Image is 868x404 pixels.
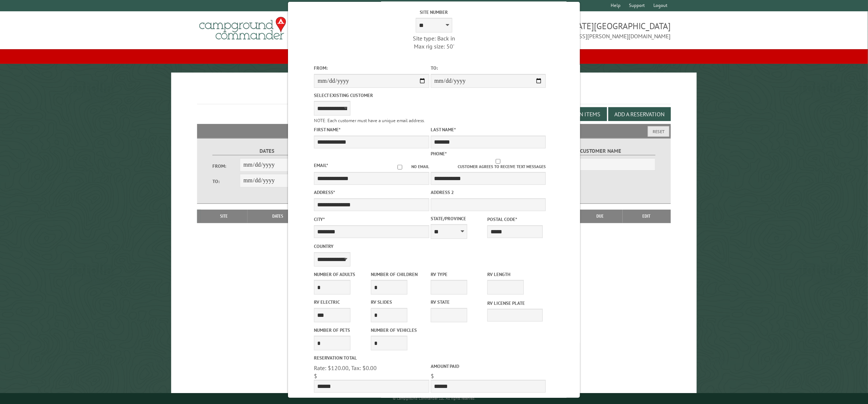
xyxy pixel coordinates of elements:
label: RV Slides [371,299,426,306]
h1: Reservations [197,84,671,104]
label: Country [314,243,429,250]
label: Reservation Total [314,354,429,361]
label: Number of Adults [314,271,369,278]
label: Number of Pets [314,327,369,334]
label: City [314,216,429,223]
label: Number of Children [371,271,426,278]
label: Customer Name [546,147,656,155]
span: $ [431,372,434,380]
label: RV State [431,299,486,306]
a: ? [399,397,401,403]
input: Customer agrees to receive text messages [450,159,546,164]
div: Max rig size: 50' [376,42,492,50]
label: Select existing customer [314,92,429,99]
span: $ [314,372,317,380]
label: RV License Plate [487,300,542,307]
button: Add a Reservation [608,107,671,121]
label: Dates [212,147,322,155]
small: © Campground Commander LLC. All rights reserved. [393,396,475,401]
label: Email [314,162,328,168]
label: From: [314,65,429,71]
label: State/Province [431,215,486,222]
th: Dates [247,210,308,223]
label: No email [388,164,429,170]
div: Site type: Back in [376,34,492,42]
label: First Name [314,126,429,133]
label: Site Number [376,9,492,16]
label: RV Length [487,271,542,278]
label: From: [212,163,240,170]
label: Address [314,189,429,196]
th: Edit [623,210,671,223]
img: Campground Commander [197,14,288,43]
h2: Filters [197,124,671,138]
label: Address 2 [431,189,546,196]
label: Amount paid [431,363,546,370]
button: Reset [648,126,669,137]
label: Last Name [431,126,546,133]
label: Customer agrees to receive text messages [431,159,546,170]
label: Number of Vehicles [371,327,426,334]
label: Postal Code [487,216,542,223]
th: Due [578,210,623,223]
label: RV Type [431,271,486,278]
label: To: [431,65,546,71]
label: To: [212,178,240,185]
label: Phone [431,151,447,157]
span: Rate: $120.00, Tax: $0.00 [314,364,377,372]
small: NOTE: Each customer must have a unique email address. [314,117,425,124]
label: RV Electric [314,299,369,306]
input: No email [388,165,411,170]
th: Site [201,210,247,223]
